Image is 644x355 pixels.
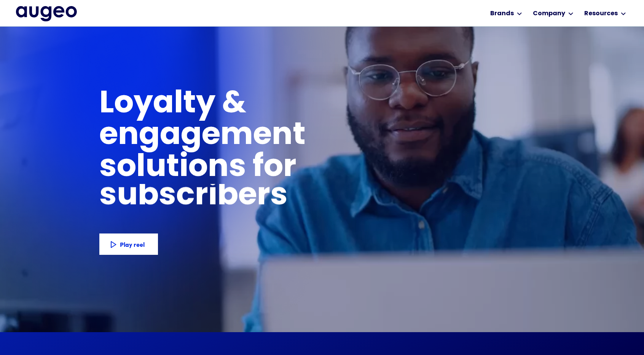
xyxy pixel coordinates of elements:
[490,9,514,18] div: Brands
[16,6,77,22] a: home
[584,9,618,18] div: Resources
[99,233,158,255] a: Play reel
[99,89,428,184] h1: Loyalty & engagement solutions for
[99,181,288,212] h1: subscribers
[533,9,565,18] div: Company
